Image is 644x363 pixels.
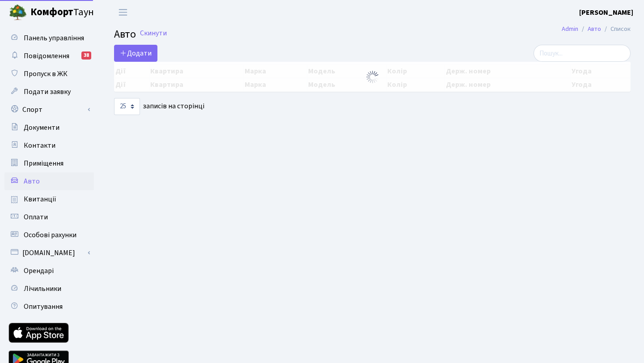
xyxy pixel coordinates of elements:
[4,262,94,280] a: Орендарі
[579,7,633,18] a: [PERSON_NAME]
[4,29,94,47] a: Панель управління
[24,266,54,276] span: Орендарі
[24,69,68,79] span: Пропуск в ЖК
[4,47,94,65] a: Повідомлення38
[24,51,69,61] span: Повідомлення
[114,98,204,115] label: записів на сторінці
[112,5,134,20] button: Переключити навігацію
[4,298,94,316] a: Опитування
[140,29,167,38] a: Скинути
[30,5,94,20] span: Таун
[4,190,94,208] a: Квитанції
[562,24,578,34] a: Admin
[4,101,94,119] a: Спорт
[4,208,94,226] a: Оплати
[588,24,601,34] a: Авто
[365,70,380,84] img: Обробка...
[114,45,157,62] a: Додати
[601,24,631,34] li: Список
[534,45,631,62] input: Пошук...
[24,212,48,222] span: Оплати
[4,65,94,83] a: Пропуск в ЖК
[120,48,152,58] span: Додати
[24,302,63,312] span: Опитування
[24,230,76,240] span: Особові рахунки
[30,5,73,19] b: Комфорт
[24,176,40,186] span: Авто
[24,141,55,150] span: Контакти
[9,4,27,21] img: logo.png
[4,244,94,262] a: [DOMAIN_NAME]
[81,51,91,60] div: 38
[4,119,94,137] a: Документи
[24,33,84,43] span: Панель управління
[548,20,644,38] nav: breadcrumb
[4,154,94,172] a: Приміщення
[4,137,94,154] a: Контакти
[24,158,64,168] span: Приміщення
[24,284,61,294] span: Лічильники
[114,26,136,42] span: Авто
[4,280,94,298] a: Лічильники
[24,194,56,204] span: Квитанції
[4,226,94,244] a: Особові рахунки
[24,123,59,132] span: Документи
[114,98,140,115] select: записів на сторінці
[579,8,633,17] b: [PERSON_NAME]
[4,83,94,101] a: Подати заявку
[4,172,94,190] a: Авто
[24,87,71,97] span: Подати заявку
